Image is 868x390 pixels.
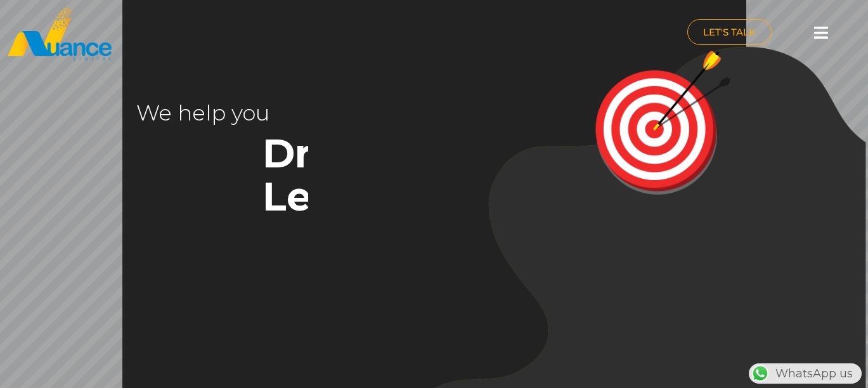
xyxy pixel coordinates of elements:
[6,6,428,62] a: nuance-qatar_logo
[749,367,862,380] a: WhatsAppWhatsApp us
[6,6,113,62] img: nuance-qatar_logo
[262,132,604,218] rs-layer: Drive Business Leads
[749,363,862,384] div: WhatsApp us
[750,363,770,384] img: WhatsApp
[703,27,756,37] span: LET'S TALK
[687,19,772,45] a: LET'S TALK
[136,91,406,134] rs-layer: We help you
